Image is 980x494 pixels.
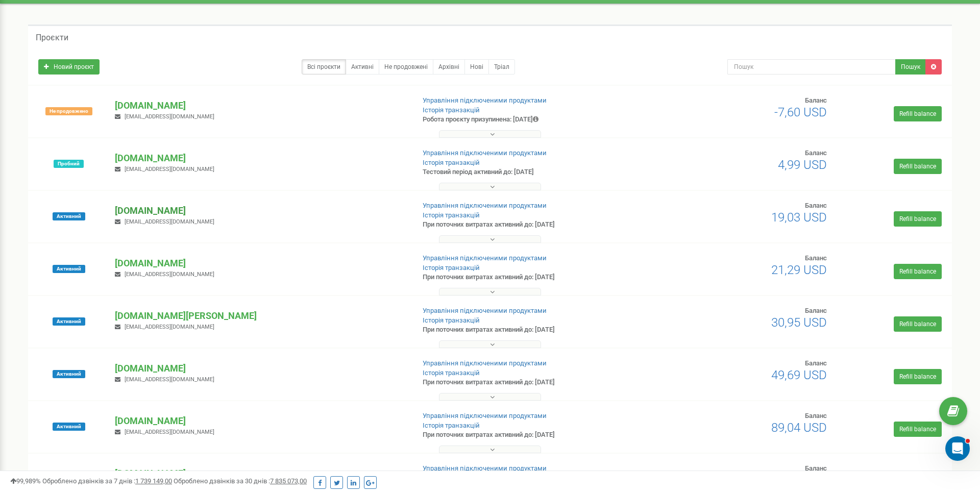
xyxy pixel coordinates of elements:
a: Refill balance [894,422,942,437]
span: Баланс [805,412,827,419]
span: [EMAIL_ADDRESS][DOMAIN_NAME] [125,166,214,172]
a: Історія транзакцій [423,422,480,429]
a: Refill balance [894,106,942,121]
a: Refill balance [894,369,942,384]
span: [EMAIL_ADDRESS][DOMAIN_NAME] [125,324,214,330]
a: Не продовжені [379,59,433,75]
span: Баланс [805,359,827,367]
a: Управління підключеними продуктами [423,96,547,104]
span: [EMAIL_ADDRESS][DOMAIN_NAME] [125,376,214,383]
a: Управління підключеними продуктами [423,307,547,314]
a: Новий проєкт [38,59,100,75]
p: Тестовий період активний до: [DATE] [423,167,637,177]
span: Пробний [54,160,84,168]
a: Історія транзакцій [423,211,480,219]
p: [DOMAIN_NAME] [115,362,406,375]
iframe: Intercom live chat [945,436,970,461]
span: Баланс [805,307,827,314]
input: Пошук [727,59,896,75]
span: Баланс [805,96,827,104]
span: 19,03 USD [771,210,827,225]
span: Активний [53,317,85,326]
p: При поточних витратах активний до: [DATE] [423,220,637,230]
span: Активний [53,423,85,431]
u: 1 739 149,00 [135,477,172,485]
p: [DOMAIN_NAME] [115,414,406,428]
a: Управління підключеними продуктами [423,412,547,419]
a: Історія транзакцій [423,159,480,166]
a: Всі проєкти [302,59,346,75]
a: Refill balance [894,316,942,332]
p: [DOMAIN_NAME][PERSON_NAME] [115,309,406,323]
span: 99,989% [10,477,41,485]
a: Управління підключеними продуктами [423,149,547,157]
span: Оброблено дзвінків за 30 днів : [174,477,307,485]
span: Активний [53,265,85,273]
a: Історія транзакцій [423,264,480,271]
span: Баланс [805,202,827,209]
u: 7 835 073,00 [270,477,307,485]
p: При поточних витратах активний до: [DATE] [423,325,637,335]
span: [EMAIL_ADDRESS][DOMAIN_NAME] [125,218,214,225]
p: [DOMAIN_NAME] [115,99,406,112]
span: 49,69 USD [771,368,827,382]
a: Управління підключеними продуктами [423,359,547,367]
a: Історія транзакцій [423,106,480,114]
p: При поточних витратах активний до: [DATE] [423,378,637,387]
h5: Проєкти [36,33,68,42]
span: Баланс [805,464,827,472]
span: Оброблено дзвінків за 7 днів : [42,477,172,485]
a: Управління підключеними продуктами [423,254,547,262]
span: [EMAIL_ADDRESS][DOMAIN_NAME] [125,271,214,278]
span: Активний [53,370,85,378]
span: Не продовжено [45,107,92,115]
span: [EMAIL_ADDRESS][DOMAIN_NAME] [125,113,214,120]
a: Тріал [488,59,515,75]
a: Нові [464,59,489,75]
p: [DOMAIN_NAME] [115,152,406,165]
span: [EMAIL_ADDRESS][DOMAIN_NAME] [125,429,214,435]
span: -7,60 USD [774,105,827,119]
a: Refill balance [894,211,942,227]
p: [DOMAIN_NAME] [115,204,406,217]
p: [DOMAIN_NAME] [115,257,406,270]
span: Активний [53,212,85,220]
span: 21,29 USD [771,263,827,277]
a: Управління підключеними продуктами [423,464,547,472]
span: Баланс [805,149,827,157]
p: При поточних витратах активний до: [DATE] [423,430,637,440]
a: Refill balance [894,159,942,174]
a: Активні [346,59,379,75]
span: 4,99 USD [778,158,827,172]
a: Історія транзакцій [423,316,480,324]
a: Історія транзакцій [423,369,480,377]
p: Робота проєкту призупинена: [DATE] [423,115,637,125]
a: Архівні [433,59,465,75]
p: При поточних витратах активний до: [DATE] [423,273,637,282]
span: 30,95 USD [771,315,827,330]
a: Refill balance [894,264,942,279]
a: Управління підключеними продуктами [423,202,547,209]
span: 89,04 USD [771,421,827,435]
button: Пошук [895,59,926,75]
span: Баланс [805,254,827,262]
p: [DOMAIN_NAME] [115,467,406,480]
